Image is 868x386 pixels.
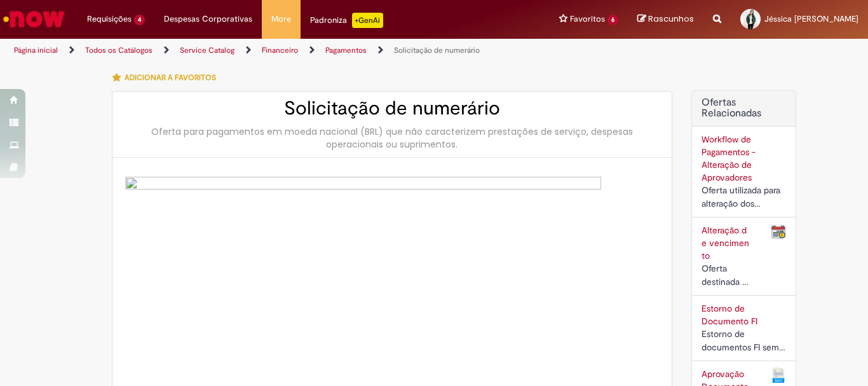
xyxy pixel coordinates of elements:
div: Oferta utilizada para alteração dos aprovadores cadastrados no workflow de documentos a pagar. [702,184,786,210]
a: Estorno de Documento FI [702,303,757,327]
h2: Ofertas Relacionadas [702,97,786,120]
h2: Solicitação de numerário [125,98,659,119]
div: Oferta para pagamentos em moeda nacional (BRL) que não caracterizem prestações de serviço, despes... [125,125,659,151]
span: Adicionar a Favoritos [125,72,216,83]
span: Favoritos [570,13,605,25]
a: Solicitação de numerário [394,45,480,55]
img: Alteração de vencimento [771,224,786,239]
span: 4 [134,15,145,25]
p: +GenAi [352,13,383,28]
a: Pagamentos [325,45,367,55]
a: Todos os Catálogos [85,45,153,55]
img: ServiceNow [1,6,67,32]
a: Página inicial [14,45,58,55]
a: Service Catalog [180,45,234,55]
ul: Trilhas de página [10,39,569,62]
span: Jéssica [PERSON_NAME] [764,13,858,24]
img: Aprovação Documento Conforme DAG [771,368,786,383]
a: Financeiro [262,45,298,55]
a: Rascunhos [637,13,694,25]
span: Despesas Corporativas [164,13,252,25]
span: 6 [607,15,618,25]
a: Alteração de vencimento [702,224,749,261]
span: More [271,13,291,25]
div: Estorno de documentos FI sem partidas compensadas [702,327,786,354]
span: Rascunhos [648,13,694,25]
div: Oferta destinada à alteração de data de pagamento [702,262,752,289]
span: Requisições [87,13,132,25]
img: sys_attachment.do [125,177,601,370]
div: Padroniza [310,13,383,28]
button: Adicionar a Favoritos [112,64,223,91]
a: Workflow de Pagamentos - Alteração de Aprovadores [702,134,756,183]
